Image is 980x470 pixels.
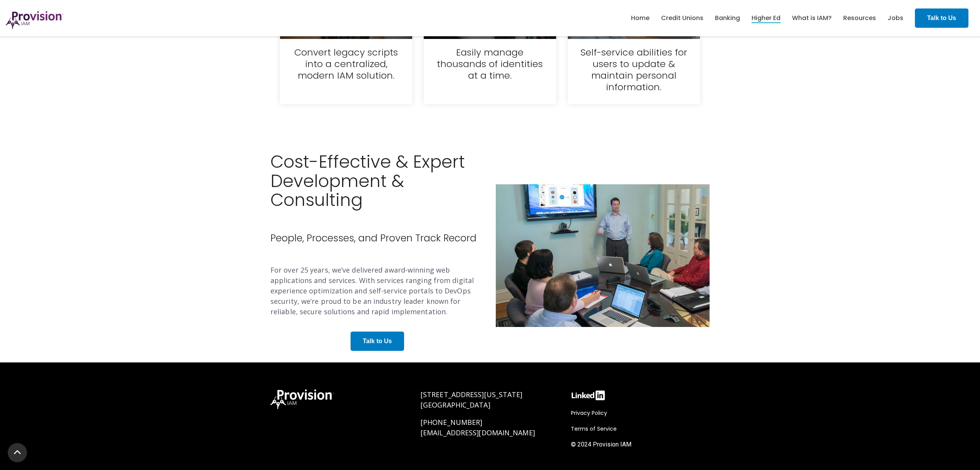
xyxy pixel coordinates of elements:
a: [EMAIL_ADDRESS][DOMAIN_NAME] [421,428,535,437]
a: Terms of Service [571,424,621,433]
a: [STREET_ADDRESS][US_STATE][GEOGRAPHIC_DATA] [421,390,523,409]
strong: Talk to Us [363,338,392,344]
nav: menu [625,6,909,30]
h5: Convert legacy scripts into a centralized, modern IAM solution. [288,47,404,81]
a: Home [631,12,649,25]
img: ProvisionIAM-Logo-Purple [6,11,64,29]
span: [GEOGRAPHIC_DATA] [421,400,490,409]
a: Jobs [888,12,903,25]
p: For over 25 years, we’ve delivered award-winning web applications and services. With services ran... [270,265,484,317]
strong: Talk to Us [927,15,956,21]
h5: Self-service abilities for users to update & maintain personal information. [576,47,692,93]
h5: Easily manage thousands of identities at a time. [431,47,548,81]
span: People, Processes, and Proven Track Record [270,231,477,245]
span: Privacy Policy [571,409,607,417]
h2: Cost-Effective & Expert Development & Consulting [270,152,484,229]
a: Banking [715,12,740,25]
div: Navigation Menu [571,408,710,453]
img: ProvisionIAM-Logo-White@3x [270,389,334,409]
a: [PHONE_NUMBER] [421,418,482,427]
a: Higher Ed [752,12,780,25]
a: Privacy Policy [571,408,611,418]
a: Talk to Us [351,332,404,351]
img: linkedin [571,389,606,401]
img: full-service-consulting@2x [496,184,710,327]
span: [STREET_ADDRESS][US_STATE] [421,390,523,399]
a: What is IAM? [792,12,832,25]
a: Credit Unions [661,12,703,25]
span: © 2024 Provision IAM [571,441,631,448]
a: Talk to Us [915,8,968,28]
span: Terms of Service [571,425,617,433]
a: Resources [843,12,876,25]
